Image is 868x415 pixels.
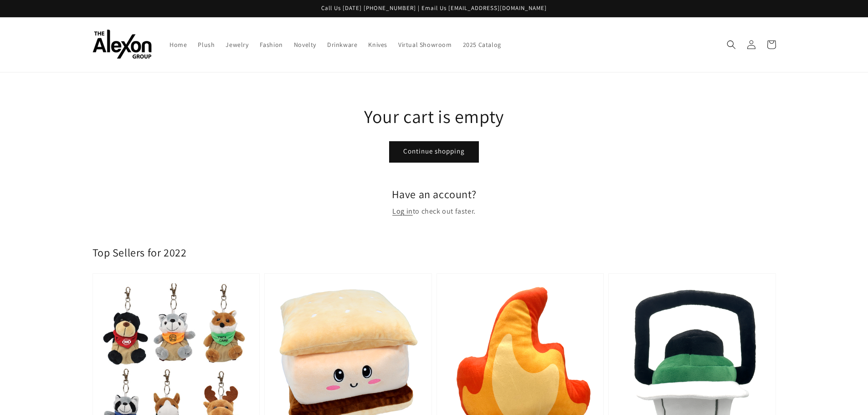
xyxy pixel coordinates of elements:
[398,41,452,49] span: Virtual Showroom
[192,35,220,54] a: Plush
[363,35,393,54] a: Knives
[92,187,776,201] h2: Have an account?
[721,35,741,55] summary: Search
[288,35,322,54] a: Novelty
[164,35,192,54] a: Home
[226,41,248,49] span: Jewelry
[92,30,152,59] img: The Alexon Group
[294,41,316,49] span: Novelty
[220,35,254,54] a: Jewelry
[198,41,215,49] span: Plush
[393,35,457,54] a: Virtual Showroom
[463,41,501,49] span: 2025 Catalog
[322,35,363,54] a: Drinkware
[254,35,288,54] a: Fashion
[92,104,776,128] h1: Your cart is empty
[260,41,283,49] span: Fashion
[327,41,357,49] span: Drinkware
[368,41,387,49] span: Knives
[92,246,187,260] h2: Top Sellers for 2022
[392,205,413,218] a: Log in
[457,35,507,54] a: 2025 Catalog
[169,41,187,49] span: Home
[92,205,776,218] p: to check out faster.
[390,142,478,162] a: Continue shopping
